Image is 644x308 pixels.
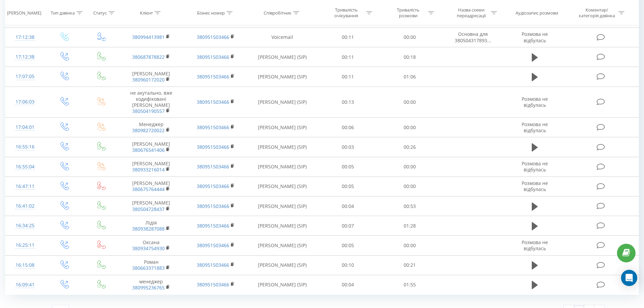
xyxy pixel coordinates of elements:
td: [PERSON_NAME] (SIP) [248,255,317,275]
a: 380951503466 [197,281,229,288]
div: Тип дзвінка [51,10,75,16]
a: 380676541406 [132,147,165,153]
td: [PERSON_NAME] (SIP) [248,176,317,196]
td: [PERSON_NAME] [119,67,183,87]
a: 380675764444 [132,186,165,192]
td: Лідія [119,216,183,236]
td: [PERSON_NAME] (SIP) [248,216,317,236]
td: 00:00 [379,157,441,176]
div: 17:12:38 [12,50,38,64]
div: 17:07:05 [12,70,38,83]
td: 00:21 [379,255,441,275]
td: 00:07 [317,216,379,236]
div: 16:25:11 [12,239,38,252]
td: 00:11 [317,67,379,87]
div: Співробітник [264,10,291,16]
a: 380951503466 [197,34,229,40]
span: Розмова не відбулась [522,121,548,134]
div: 16:55:16 [12,140,38,153]
a: 380951503466 [197,99,229,105]
td: не акутально, вже кодифіковані [PERSON_NAME] [119,87,183,118]
td: менеджер [119,275,183,294]
span: Розмова не відбулась [522,96,548,108]
td: [PERSON_NAME] (SIP) [248,157,317,176]
div: 17:06:03 [12,95,38,109]
td: 00:03 [317,137,379,157]
a: 380687878822 [132,54,165,60]
div: 16:41:02 [12,199,38,213]
a: 380960172020 [132,76,165,83]
a: 380951503466 [197,203,229,209]
td: [PERSON_NAME] [119,157,183,176]
td: [PERSON_NAME] (SIP) [248,118,317,137]
a: 380951503466 [197,262,229,268]
div: Тривалість очікування [328,7,364,19]
td: Роман [119,255,183,275]
td: 01:28 [379,216,441,236]
div: Бізнес номер [197,10,225,16]
a: 380504728437 [132,206,165,212]
div: Аудіозапис розмови [516,10,558,16]
td: 00:10 [317,255,379,275]
a: 380994413981 [132,34,165,40]
a: 380663371883 [132,265,165,271]
td: [PERSON_NAME] [119,137,183,157]
span: Розмова не відбулась [522,31,548,43]
div: 16:55:04 [12,160,38,173]
div: Статус [93,10,107,16]
td: 00:00 [379,176,441,196]
td: 00:04 [317,196,379,216]
td: 00:11 [317,47,379,67]
a: 380504190557 [132,108,165,114]
td: 01:06 [379,67,441,87]
td: Менеджер [119,118,183,137]
a: 380934754930 [132,245,165,252]
td: 00:04 [317,275,379,294]
a: 380951503466 [197,163,229,170]
a: 380938287088 [132,226,165,232]
div: 16:47:11 [12,180,38,193]
div: Клієнт [140,10,153,16]
a: 380951503466 [197,73,229,80]
td: 00:26 [379,137,441,157]
td: [PERSON_NAME] (SIP) [248,67,317,87]
a: 380951503466 [197,242,229,248]
a: 380982720022 [132,127,165,134]
a: 380951503466 [197,124,229,131]
td: 00:06 [317,118,379,137]
div: 16:34:25 [12,219,38,232]
td: 00:11 [317,27,379,47]
td: [PERSON_NAME] (SIP) [248,87,317,118]
a: 380951503466 [197,144,229,150]
span: Основна для 380504317893... [455,31,491,43]
div: Open Intercom Messenger [621,270,637,286]
div: 17:04:01 [12,121,38,134]
td: [PERSON_NAME] [119,176,183,196]
td: [PERSON_NAME] (SIP) [248,236,317,255]
td: 00:00 [379,236,441,255]
div: Тривалість розмови [390,7,426,19]
a: 380933216014 [132,166,165,173]
td: 00:00 [379,27,441,47]
div: 16:15:08 [12,259,38,272]
td: 00:05 [317,157,379,176]
td: 00:05 [317,176,379,196]
td: Voicemail [248,27,317,47]
td: 00:18 [379,47,441,67]
div: 16:09:41 [12,278,38,291]
span: Розмова не відбулась [522,160,548,173]
td: 00:05 [317,236,379,255]
div: Назва схеми переадресації [453,7,489,19]
div: [PERSON_NAME] [7,10,41,16]
td: [PERSON_NAME] (SIP) [248,196,317,216]
td: Оксана [119,236,183,255]
span: Розмова не відбулась [522,239,548,252]
a: 380951503466 [197,54,229,60]
td: 00:53 [379,196,441,216]
a: 380951503466 [197,222,229,229]
td: 00:00 [379,118,441,137]
td: [PERSON_NAME] (SIP) [248,275,317,294]
td: 01:55 [379,275,441,294]
td: [PERSON_NAME] [119,196,183,216]
td: 00:13 [317,87,379,118]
